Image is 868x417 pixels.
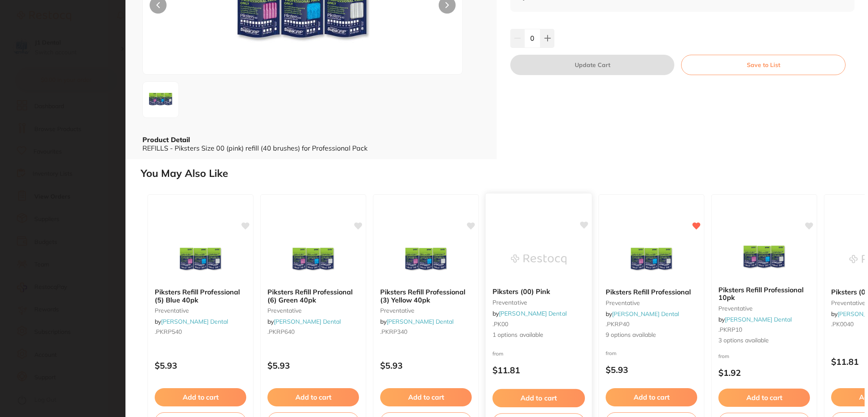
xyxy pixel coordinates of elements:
small: preventative [267,307,359,314]
a: [PERSON_NAME] Dental [612,310,679,318]
span: 1 options available [492,331,585,340]
a: [PERSON_NAME] Dental [725,316,792,323]
p: $5.93 [267,361,359,370]
img: Piksters Refill Professional (3) Yellow 40pk [398,239,453,281]
small: preventative [718,305,810,312]
b: Piksters Refill Professional (6) Green 40pk [267,288,359,304]
small: .PK00 [492,321,585,327]
b: Product Detail [142,135,190,144]
button: Add to cart [267,388,359,406]
img: Piksters Refill Professional [624,239,679,281]
span: 9 options available [606,331,697,339]
b: Piksters Refill Professional (3) Yellow 40pk [380,288,472,304]
b: Piksters Refill Professional [606,288,697,296]
small: .PKRP340 [380,328,472,335]
span: from [606,350,617,356]
small: preventative [492,299,585,306]
small: .PKRP10 [718,326,810,333]
a: [PERSON_NAME] Dental [161,318,228,325]
p: $5.93 [380,361,472,370]
a: [PERSON_NAME] Dental [274,318,341,325]
span: by [718,316,792,323]
small: .PKRP40 [606,321,697,327]
img: Piksters (00) Pink [511,238,566,281]
button: Add to cart [155,388,246,406]
button: Add to cart [492,389,585,407]
small: preventative [606,299,697,306]
b: Piksters Refill Professional 10pk [718,286,810,302]
div: REFILLS - Piksters Size 00 (pink) refill (40 brushes) for Professional Pack [142,144,480,152]
small: preventative [155,307,246,314]
button: Save to List [681,55,846,75]
small: .PKRP640 [267,328,359,335]
button: Add to cart [606,388,697,406]
p: $1.92 [718,368,810,378]
a: [PERSON_NAME] Dental [499,310,567,318]
small: .PKRP540 [155,328,246,335]
b: Piksters Refill Professional (5) Blue 40pk [155,288,246,304]
span: by [492,310,567,318]
p: $5.93 [155,361,246,370]
b: Piksters (00) Pink [492,288,585,296]
span: from [492,350,504,357]
p: $11.81 [492,365,585,375]
a: [PERSON_NAME] Dental [387,318,453,325]
button: Add to cart [380,388,472,406]
img: Piksters Refill Professional (5) Blue 40pk [173,239,228,281]
h2: You May Also Like [141,168,865,179]
span: by [606,310,679,318]
img: Piksters Refill Professional (6) Green 40pk [286,239,341,281]
img: ODYtNTEzLWpwZw [145,84,176,115]
span: by [267,318,341,325]
button: Add to cart [718,389,810,406]
p: $5.93 [606,365,697,375]
span: by [155,318,228,325]
span: by [380,318,453,325]
img: Piksters Refill Professional 10pk [737,237,792,279]
small: preventative [380,307,472,314]
button: Update Cart [510,55,674,75]
span: 3 options available [718,336,810,345]
span: from [718,353,729,359]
